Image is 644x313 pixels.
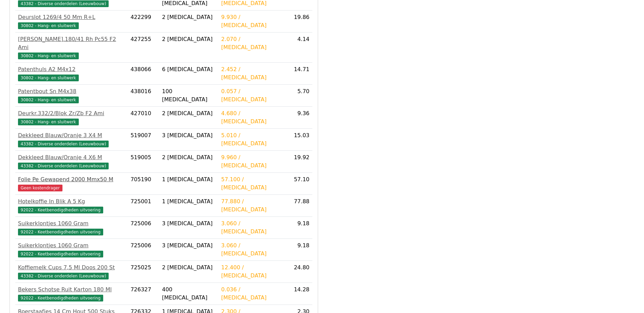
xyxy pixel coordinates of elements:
[18,119,79,125] span: 30802 - Hang- en sluitwerk
[18,197,125,214] a: Hotelkoffie In Blik A 5 Kg92022 - Keetbenodigdheden uitvoering
[18,286,125,302] a: Bekers Schotse Ruit Karton 180 Ml92022 - Keetbenodigdheden uitvoering
[18,220,125,236] a: Suikerklontjes 1060 Gram92022 - Keetbenodigdheden uitvoering
[284,151,312,173] td: 19.92
[18,131,125,148] a: Dekkleed Blauw/Oranje 3 X4 M43382 - Diverse onderdelen (Leeuwbouw)
[18,13,125,29] a: Deurslot 1269/4 50 Mm R+L30802 - Hang- en sluitwerk
[18,87,125,104] a: Patentbout Sn M4x3830802 - Hang- en sluitwerk
[284,283,312,305] td: 14.28
[284,239,312,261] td: 9.18
[162,264,216,272] div: 2 [MEDICAL_DATA]
[128,107,159,129] td: 427010
[221,65,282,82] div: 2.452 / [MEDICAL_DATA]
[162,197,216,206] div: 1 [MEDICAL_DATA]
[162,153,216,162] div: 2 [MEDICAL_DATA]
[18,35,125,51] div: [PERSON_NAME].180/41 Rh Pc55 F2 Ami
[284,63,312,85] td: 14.71
[162,35,216,43] div: 2 [MEDICAL_DATA]
[18,242,125,258] a: Suikerklontjes 1060 Gram92022 - Keetbenodigdheden uitvoering
[284,173,312,195] td: 57.10
[221,87,282,104] div: 0.057 / [MEDICAL_DATA]
[18,35,125,60] a: [PERSON_NAME].180/41 Rh Pc55 F2 Ami30802 - Hang- en sluitwerk
[128,173,159,195] td: 705190
[128,129,159,151] td: 519007
[18,229,103,235] span: 92022 - Keetbenodigdheden uitvoering
[128,151,159,173] td: 519005
[162,175,216,184] div: 1 [MEDICAL_DATA]
[162,220,216,228] div: 3 [MEDICAL_DATA]
[18,286,125,294] div: Bekers Schotse Ruit Karton 180 Ml
[162,109,216,118] div: 2 [MEDICAL_DATA]
[18,175,125,184] div: Folie Pe Gewapend 2000 Mmx50 M
[284,11,312,33] td: 19.86
[18,207,103,213] span: 92022 - Keetbenodigdheden uitvoering
[221,242,282,258] div: 3.060 / [MEDICAL_DATA]
[18,264,125,272] div: Koffiemelk Cups 7,5 Ml Doos 200 St
[128,195,159,217] td: 725001
[284,261,312,283] td: 24.80
[18,65,125,82] a: Patenthuls A2 M4x1230802 - Hang- en sluitwerk
[284,195,312,217] td: 77.88
[128,217,159,239] td: 725006
[18,22,79,29] span: 30802 - Hang- en sluitwerk
[18,197,125,206] div: Hotelkoffie In Blik A 5 Kg
[18,53,79,59] span: 30802 - Hang- en sluitwerk
[221,109,282,126] div: 4.680 / [MEDICAL_DATA]
[128,63,159,85] td: 438066
[221,131,282,148] div: 5.010 / [MEDICAL_DATA]
[221,13,282,29] div: 9.930 / [MEDICAL_DATA]
[18,153,125,170] a: Dekkleed Blauw/Oranje 4 X6 M43382 - Diverse onderdelen (Leeuwbouw)
[221,175,282,192] div: 57.100 / [MEDICAL_DATA]
[128,85,159,107] td: 438016
[18,65,125,74] div: Patenthuls A2 M4x12
[18,153,125,162] div: Dekkleed Blauw/Oranje 4 X6 M
[18,87,125,96] div: Patentbout Sn M4x38
[284,129,312,151] td: 15.03
[18,242,125,250] div: Suikerklontjes 1060 Gram
[18,109,125,126] a: Deurkr.332/2/Blok Zr/Zb F2 Ami30802 - Hang- en sluitwerk
[162,131,216,140] div: 3 [MEDICAL_DATA]
[18,131,125,140] div: Dekkleed Blauw/Oranje 3 X4 M
[162,286,216,302] div: 400 [MEDICAL_DATA]
[221,35,282,51] div: 2.070 / [MEDICAL_DATA]
[18,0,109,7] span: 43382 - Diverse onderdelen (Leeuwbouw)
[162,242,216,250] div: 3 [MEDICAL_DATA]
[162,65,216,74] div: 6 [MEDICAL_DATA]
[18,295,103,301] span: 92022 - Keetbenodigdheden uitvoering
[221,220,282,236] div: 3.060 / [MEDICAL_DATA]
[18,109,125,118] div: Deurkr.332/2/Blok Zr/Zb F2 Ami
[221,153,282,170] div: 9.960 / [MEDICAL_DATA]
[18,251,103,257] span: 92022 - Keetbenodigdheden uitvoering
[18,185,62,191] span: Geen kostendrager
[18,175,125,192] a: Folie Pe Gewapend 2000 Mmx50 MGeen kostendrager
[221,286,282,302] div: 0.036 / [MEDICAL_DATA]
[128,33,159,63] td: 427255
[128,11,159,33] td: 422299
[284,85,312,107] td: 5.70
[18,75,79,81] span: 30802 - Hang- en sluitwerk
[284,217,312,239] td: 9.18
[18,163,109,169] span: 43382 - Diverse onderdelen (Leeuwbouw)
[128,283,159,305] td: 726327
[284,33,312,63] td: 4.14
[18,13,125,21] div: Deurslot 1269/4 50 Mm R+L
[162,13,216,21] div: 2 [MEDICAL_DATA]
[284,107,312,129] td: 9.36
[18,264,125,280] a: Koffiemelk Cups 7,5 Ml Doos 200 St43382 - Diverse onderdelen (Leeuwbouw)
[18,141,109,147] span: 43382 - Diverse onderdelen (Leeuwbouw)
[18,220,125,228] div: Suikerklontjes 1060 Gram
[221,264,282,280] div: 12.400 / [MEDICAL_DATA]
[128,261,159,283] td: 725025
[128,239,159,261] td: 725006
[18,273,109,279] span: 43382 - Diverse onderdelen (Leeuwbouw)
[162,87,216,104] div: 100 [MEDICAL_DATA]
[18,97,79,103] span: 30802 - Hang- en sluitwerk
[221,197,282,214] div: 77.880 / [MEDICAL_DATA]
